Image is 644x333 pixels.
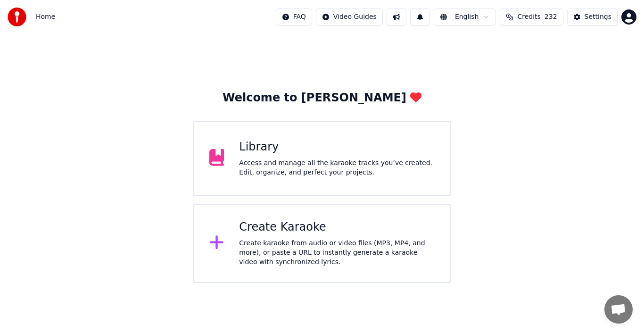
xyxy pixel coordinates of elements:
span: 232 [545,12,557,22]
div: Access and manage all the karaoke tracks you’ve created. Edit, organize, and perfect your projects. [239,158,435,177]
img: youka [8,8,26,26]
button: FAQ [276,8,312,25]
button: Credits232 [500,8,563,25]
div: Settings [585,12,611,22]
span: Credits [517,12,540,22]
nav: breadcrumb [36,12,55,22]
div: Create karaoke from audio or video files (MP3, MP4, and more), or paste a URL to instantly genera... [239,239,435,267]
div: Open chat [604,295,633,324]
button: Video Guides [316,8,383,25]
div: Welcome to [PERSON_NAME] [223,91,421,106]
span: Home [36,12,55,22]
div: Library [239,140,435,155]
button: Settings [567,8,618,25]
div: Create Karaoke [239,220,435,235]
